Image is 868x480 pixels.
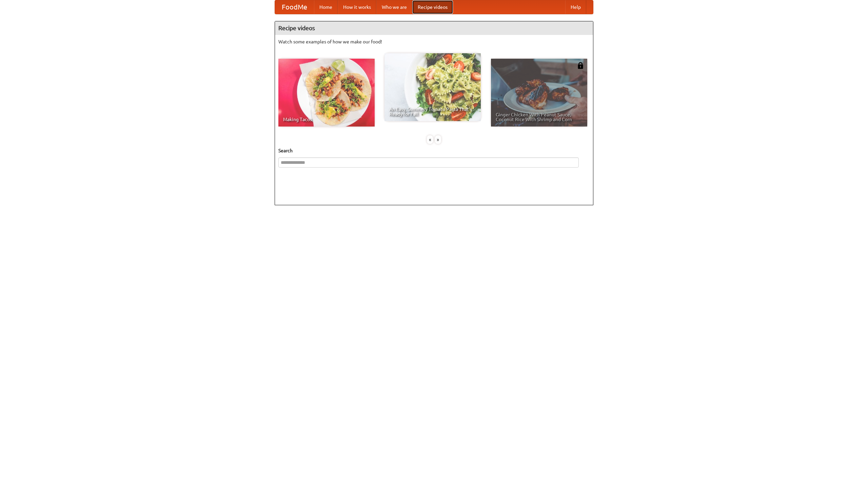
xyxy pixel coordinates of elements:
span: An Easy, Summery Tomato Pasta That's Ready for Fall [389,107,476,116]
a: Recipe videos [412,0,453,14]
a: Who we are [376,0,412,14]
a: An Easy, Summery Tomato Pasta That's Ready for Fall [384,53,481,121]
a: Making Tacos [278,59,375,127]
a: How it works [338,0,376,14]
p: Watch some examples of how we make our food! [278,38,590,45]
img: 483408.png [577,62,584,69]
h5: Search [278,147,590,154]
a: Home [314,0,338,14]
a: Help [565,0,586,14]
span: Making Tacos [283,117,370,122]
h4: Recipe videos [275,21,593,35]
div: » [435,135,441,144]
div: « [427,135,433,144]
a: FoodMe [275,0,314,14]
